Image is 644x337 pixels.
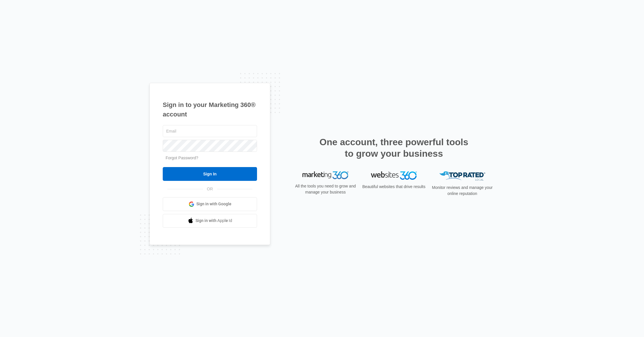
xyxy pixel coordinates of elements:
[196,201,231,207] span: Sign in with Google
[302,171,348,179] img: Marketing 360
[163,100,257,119] h1: Sign in to your Marketing 360® account
[163,167,257,181] input: Sign In
[430,185,494,197] p: Monitor reviews and manage your online reputation
[293,183,358,195] p: All the tools you need to grow and manage your business
[166,156,198,160] a: Forgot Password?
[371,171,417,180] img: Websites 360
[163,214,257,228] a: Sign in with Apple Id
[318,136,470,159] h2: One account, three powerful tools to grow your business
[163,197,257,211] a: Sign in with Google
[203,186,217,192] span: OR
[439,171,485,181] img: Top Rated Local
[362,184,426,190] p: Beautiful websites that drive results
[163,125,257,137] input: Email
[195,218,232,224] span: Sign in with Apple Id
